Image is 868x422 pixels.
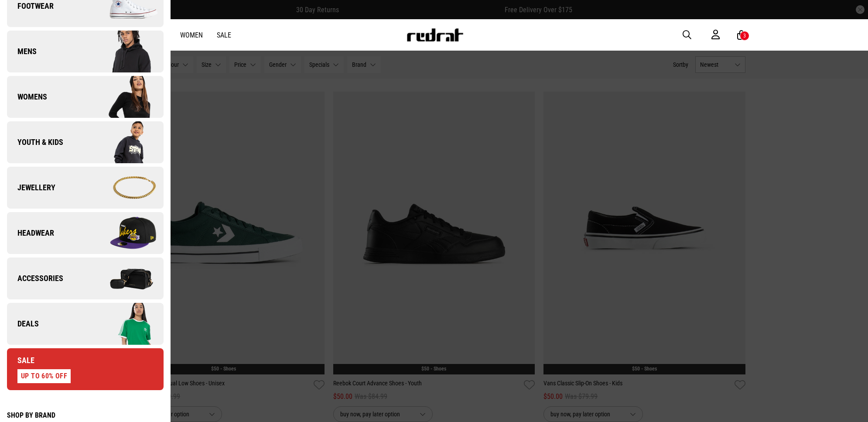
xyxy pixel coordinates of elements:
span: Youth & Kids [7,137,63,148]
img: Company [85,75,163,119]
a: Youth & Kids Company [7,121,164,163]
a: Sale UP TO 60% OFF [7,348,164,390]
span: Accessories [7,273,63,284]
span: Headwear [7,228,54,238]
a: Womens Company [7,76,164,118]
img: Redrat logo [406,28,464,41]
img: Company [85,30,163,73]
a: Sale [217,31,231,39]
span: Footwear [7,1,54,11]
span: Sale [7,355,34,366]
img: Company [85,211,163,255]
span: Deals [7,319,39,329]
img: Company [85,302,163,346]
img: Company [85,120,163,164]
span: Womens [7,92,47,102]
a: 3 [737,31,745,40]
img: Company [85,166,163,209]
a: Headwear Company [7,212,164,254]
span: Jewellery [7,182,55,193]
a: Mens Company [7,31,164,72]
a: Deals Company [7,303,164,345]
img: Company [85,257,163,300]
div: UP TO 60% OFF [17,369,71,383]
a: Accessories Company [7,257,164,299]
span: Mens [7,46,37,57]
div: Shop by Brand [7,411,164,419]
button: Open LiveChat chat widget [7,3,33,30]
a: Jewellery Company [7,167,164,209]
div: 3 [743,33,746,39]
a: Women [180,31,203,39]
